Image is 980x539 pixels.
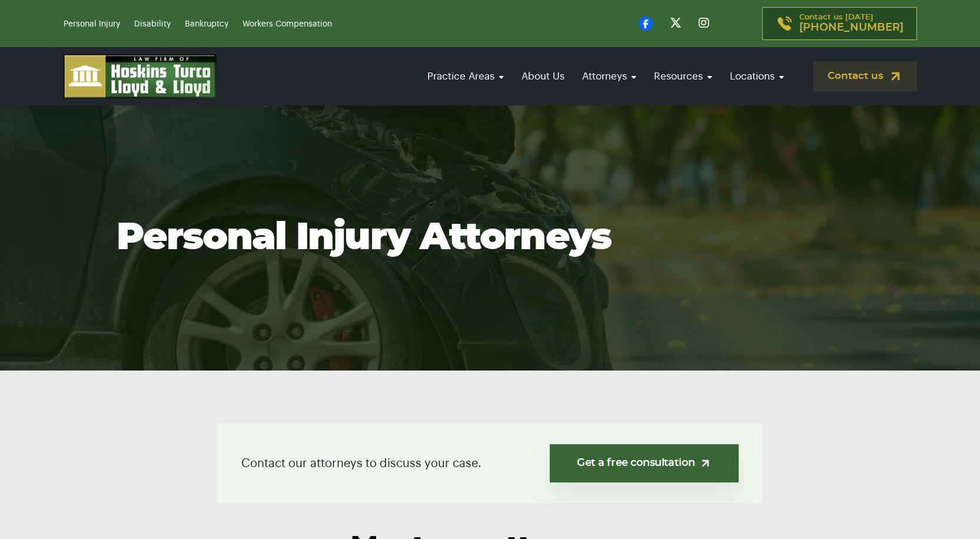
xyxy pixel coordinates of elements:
[762,7,917,40] a: Contact us [DATE][PHONE_NUMBER]
[185,20,228,28] a: Bankruptcy
[799,22,903,34] span: [PHONE_NUMBER]
[724,59,790,93] a: Locations
[648,59,718,93] a: Resources
[117,217,864,259] h1: Personal Injury Attorneys
[242,20,332,28] a: Workers Compensation
[516,59,570,93] a: About Us
[699,457,712,469] img: arrow-up-right-light.svg
[134,20,171,28] a: Disability
[576,59,642,93] a: Attorneys
[799,14,903,34] p: Contact us [DATE]
[64,20,120,28] a: Personal Injury
[550,444,739,482] a: Get a free consultation
[64,54,217,98] img: logo
[218,424,762,503] div: Contact our attorneys to discuss your case.
[813,61,917,91] a: Contact us
[421,59,510,93] a: Practice Areas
